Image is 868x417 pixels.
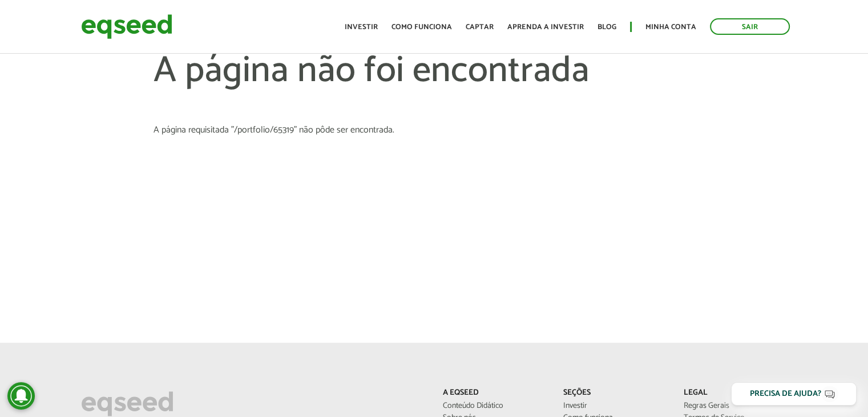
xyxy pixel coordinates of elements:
[507,23,584,31] a: Aprenda a investir
[597,23,616,31] a: Blog
[154,51,715,126] h1: A página não foi encontrada
[154,126,715,135] section: A página requisitada "/portfolio/65319" não pôde ser encontrada.
[391,23,452,31] a: Como funciona
[81,11,172,42] img: EqSeed
[443,402,546,410] a: Conteúdo Didático
[563,388,667,398] p: Seções
[645,23,696,31] a: Minha conta
[563,402,667,410] a: Investir
[345,23,378,31] a: Investir
[443,388,546,398] p: A EqSeed
[710,18,790,35] a: Sair
[684,402,787,410] a: Regras Gerais
[684,388,787,398] p: Legal
[466,23,494,31] a: Captar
